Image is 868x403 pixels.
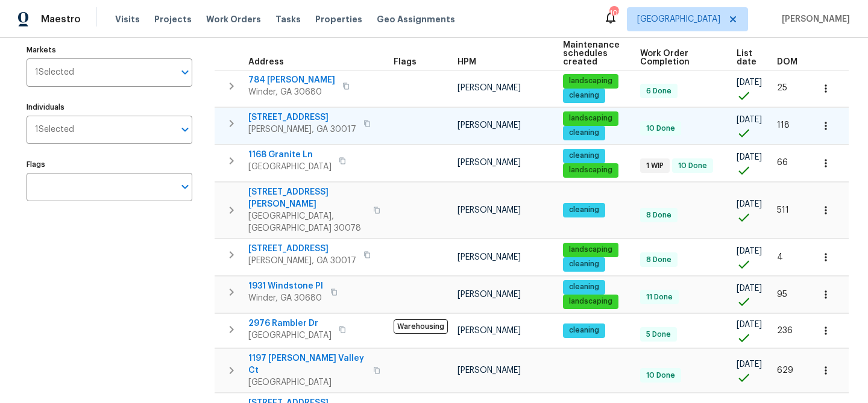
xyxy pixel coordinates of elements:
[564,296,617,307] span: landscaping
[248,376,366,389] span: [GEOGRAPHIC_DATA]
[777,206,789,214] span: 511
[206,13,261,25] span: Work Orders
[315,13,362,25] span: Properties
[777,290,787,299] span: 95
[641,86,676,96] span: 6 Done
[777,13,850,25] span: [PERSON_NAME]
[564,165,617,175] span: landscaping
[248,292,323,304] span: Winder, GA 30680
[115,13,140,25] span: Visits
[641,210,676,220] span: 8 Done
[177,121,193,138] button: Open
[248,186,366,210] span: [STREET_ADDRESS][PERSON_NAME]
[248,255,356,267] span: [PERSON_NAME], GA 30017
[641,255,676,265] span: 8 Done
[248,86,335,98] span: Winder, GA 30680
[564,259,604,269] span: cleaning
[737,320,762,329] span: [DATE]
[248,74,335,86] span: 784 [PERSON_NAME]
[564,245,617,255] span: landscaping
[248,352,366,376] span: 1197 [PERSON_NAME] Valley Ct
[458,290,521,299] span: [PERSON_NAME]
[248,280,323,292] span: 1931 Windstone Pl
[248,161,332,173] span: [GEOGRAPHIC_DATA]
[737,360,762,369] span: [DATE]
[458,206,521,214] span: [PERSON_NAME]
[737,153,762,161] span: [DATE]
[564,151,604,161] span: cleaning
[458,326,521,335] span: [PERSON_NAME]
[377,13,455,25] span: Geo Assignments
[275,15,301,23] span: Tasks
[737,49,756,66] span: List date
[394,319,448,334] span: Warehousing
[35,67,74,78] span: 1 Selected
[564,113,617,123] span: landscaping
[248,58,284,66] span: Address
[777,158,788,167] span: 66
[777,366,793,375] span: 629
[640,49,716,66] span: Work Order Completion
[641,330,676,340] span: 5 Done
[394,58,417,66] span: Flags
[737,247,762,255] span: [DATE]
[563,41,620,66] span: Maintenance schedules created
[641,123,680,134] span: 10 Done
[248,243,356,255] span: [STREET_ADDRESS]
[737,200,762,208] span: [DATE]
[777,121,790,130] span: 118
[248,123,356,136] span: [PERSON_NAME], GA 30017
[641,370,680,381] span: 10 Done
[673,161,712,171] span: 10 Done
[154,13,192,25] span: Projects
[27,104,192,111] label: Individuals
[458,366,521,375] span: [PERSON_NAME]
[564,76,617,86] span: landscaping
[564,205,604,215] span: cleaning
[41,13,81,25] span: Maestro
[248,330,332,342] span: [GEOGRAPHIC_DATA]
[458,58,476,66] span: HPM
[177,178,193,195] button: Open
[641,292,678,302] span: 11 Done
[564,128,604,138] span: cleaning
[609,7,618,19] div: 103
[27,46,192,54] label: Markets
[248,317,332,330] span: 2976 Rambler Dr
[564,90,604,101] span: cleaning
[458,158,521,167] span: [PERSON_NAME]
[248,149,332,161] span: 1168 Granite Ln
[458,121,521,130] span: [PERSON_NAME]
[27,161,192,168] label: Flags
[641,161,668,171] span: 1 WIP
[458,253,521,261] span: [PERSON_NAME]
[777,326,793,335] span: 236
[35,125,74,135] span: 1 Selected
[637,13,720,25] span: [GEOGRAPHIC_DATA]
[564,325,604,336] span: cleaning
[458,84,521,92] span: [PERSON_NAME]
[737,78,762,87] span: [DATE]
[737,116,762,124] span: [DATE]
[777,253,783,261] span: 4
[248,111,356,123] span: [STREET_ADDRESS]
[248,210,366,234] span: [GEOGRAPHIC_DATA], [GEOGRAPHIC_DATA] 30078
[777,58,797,66] span: DOM
[177,64,193,81] button: Open
[737,284,762,293] span: [DATE]
[777,84,787,92] span: 25
[564,282,604,292] span: cleaning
